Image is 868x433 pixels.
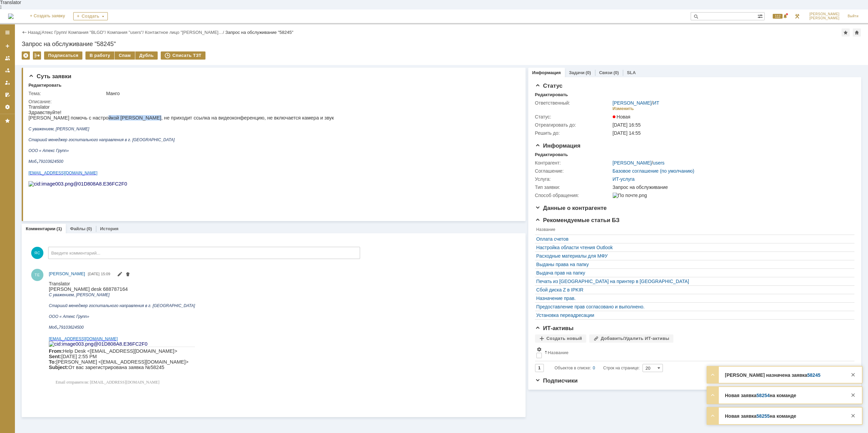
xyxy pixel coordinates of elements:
[849,412,857,420] div: Закрыть
[535,185,611,190] div: Тип заявки:
[535,193,611,198] div: Способ обращения:
[40,29,41,35] div: |
[613,100,652,106] a: [PERSON_NAME]
[535,114,611,120] div: Статус:
[536,312,850,318] a: Установка переадресации
[805,9,844,23] a: [PERSON_NAME][PERSON_NAME]
[88,272,100,276] span: [DATE]
[73,12,108,20] div: Создать
[535,130,611,136] div: Решить до:
[756,413,770,419] a: 58255
[709,391,717,399] div: Развернуть
[8,14,14,19] img: logo
[33,51,41,60] div: Работа с массовостью
[653,100,659,106] a: ИТ
[145,30,223,35] a: Контактное лицо "[PERSON_NAME]…
[28,73,71,80] span: Суть заявки
[535,122,611,128] div: Отреагировать до:
[28,91,105,96] div: Тема:
[613,160,652,166] a: [PERSON_NAME]
[7,99,111,104] span: Email отправителя: [EMAIL_ADDRESS][DOMAIN_NAME]
[535,143,580,149] span: Информация
[613,185,850,190] div: Запрос на обслуживание
[536,253,850,259] a: Расходные материалы для МФУ
[107,30,145,35] div: /
[586,70,591,75] div: (0)
[535,92,568,98] div: Редактировать
[653,160,665,166] a: users
[49,270,85,277] a: [PERSON_NAME]
[613,100,659,106] div: /
[107,30,142,35] a: Компания "users"
[536,279,850,284] a: Печать из [GEOGRAPHIC_DATA] на принтер в [GEOGRAPHIC_DATA]
[599,70,612,75] a: Связи
[2,53,13,64] a: Заявки на командах
[844,9,863,23] a: Выйти
[42,30,66,35] a: Атекс Групп
[22,51,30,60] div: Удалить
[2,102,13,112] a: Настройки
[106,91,514,96] div: Манго
[536,347,542,352] span: Настройки
[613,106,634,111] div: Изменить
[769,9,789,23] div: Открыть панель уведомлений
[70,226,85,231] a: Файлы
[535,176,611,182] div: Услуга:
[613,114,631,120] span: Новая
[535,152,568,157] div: Редактировать
[535,377,578,384] span: Подписчики
[756,393,770,398] a: 58254
[613,160,665,166] div: /
[2,65,13,76] a: Заявки в моей ответственности
[101,272,111,276] span: 15:09
[548,350,569,355] div: Название
[31,247,43,259] span: ЯС
[543,345,851,361] th: Название
[532,70,561,75] a: Информация
[536,262,850,267] div: Выданы права на папку
[613,176,635,182] a: ИТ-услуга
[28,30,40,35] a: Назад
[853,28,861,37] div: Сделать домашней страницей
[68,30,107,35] div: /
[42,30,68,35] div: /
[536,245,850,250] div: Настройка области чтения Outlook
[145,30,225,35] div: /
[536,287,850,293] a: Сбой диска Z в IPKIR
[757,13,764,19] span: Расширенный поиск
[68,30,105,35] a: Компания "BLGD"
[57,226,62,231] div: (1)
[125,272,131,278] span: Удалить
[793,12,801,20] a: Перейти в интерфейс администратора
[535,217,620,223] span: Рекомендуемые статьи БЗ
[593,364,595,372] div: 0
[2,89,13,100] a: Мои согласования
[2,77,13,88] a: Мои заявки
[535,226,851,235] th: Название
[709,371,717,379] div: Развернуть
[627,70,636,75] a: SLA
[26,226,56,231] a: Комментарии
[809,12,840,16] span: [PERSON_NAME]
[535,160,611,166] div: Контрагент:
[26,9,69,23] a: + Создать заявку
[569,70,585,75] a: Задачи
[535,205,607,211] span: Данные о контрагенте
[2,41,13,51] a: Создать заявку
[613,122,641,128] span: [DATE] 16:55
[725,372,821,378] strong: [PERSON_NAME] назначена заявка
[28,99,515,104] div: Описание:
[613,70,619,75] div: (0)
[536,236,850,242] a: Оплата счетов
[613,193,647,198] img: По почте.png
[725,413,796,419] strong: Новая заявка на команде
[22,41,861,47] div: Запрос на обслуживание "58245"
[535,325,574,331] span: ИТ-активы
[8,57,10,60] sub: +
[100,226,118,231] a: История
[535,100,611,106] div: Ответственный:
